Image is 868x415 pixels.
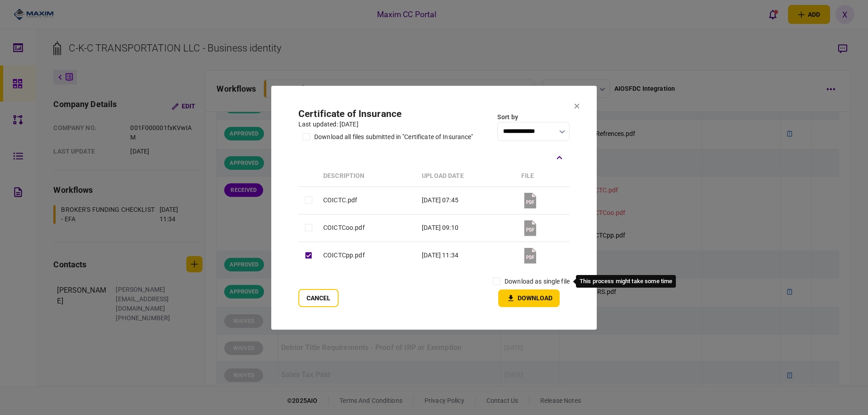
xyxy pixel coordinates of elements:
button: Cancel [298,289,339,307]
td: [DATE] 07:45 [417,187,517,214]
td: [DATE] 11:34 [417,242,517,269]
button: Download [498,289,560,307]
td: [DATE] 09:10 [417,214,517,242]
td: COICTCpp.pdf [319,242,417,269]
div: last updated: [DATE] [298,120,473,129]
h2: Certificate of Insurance [298,108,473,120]
div: download all files submitted in "Certificate of Insurance" [314,132,473,142]
div: Sort by [497,112,570,122]
td: COICTC.pdf [319,187,417,214]
td: COICTCoo.pdf [319,214,417,242]
th: file [517,166,570,187]
th: Description [319,166,417,187]
label: download as single file [505,277,570,286]
th: upload date [417,166,517,187]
